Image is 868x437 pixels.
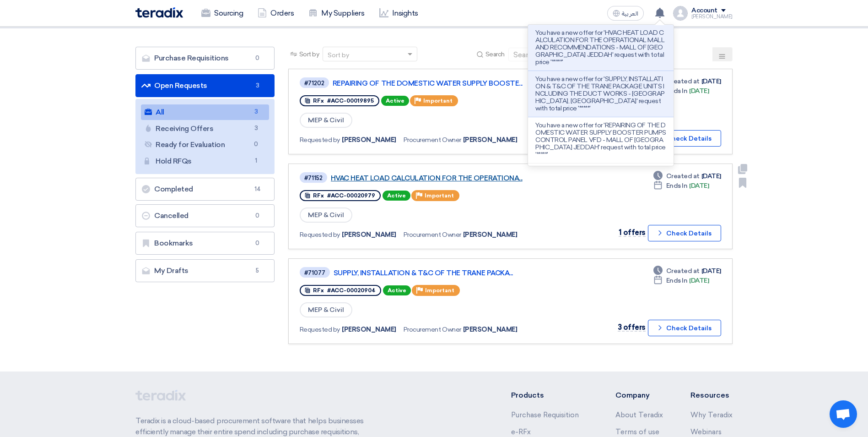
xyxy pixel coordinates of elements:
[141,104,269,120] a: All
[252,239,263,248] span: 0
[425,192,454,199] span: Important
[383,191,410,201] span: Active
[299,49,319,59] span: Sort by
[615,411,663,419] a: About Teradix
[666,266,700,276] span: Created at
[535,76,666,112] p: You have a new offer for 'SUPPLY, INSTALLATION & T&C OF THE TRANE PACKAGE UNITS INCLUDING THE DUC...
[830,400,857,428] a: Open chat
[404,230,461,240] span: Procurement Owner
[342,325,396,334] span: [PERSON_NAME]
[313,192,324,199] span: RFx
[135,47,275,70] a: Purchase Requisitions0
[463,135,518,145] span: [PERSON_NAME]
[304,175,323,181] div: #71152
[252,266,263,275] span: 5
[673,6,688,21] img: profile_test.png
[511,428,531,436] a: e-RFx
[615,390,663,401] li: Company
[327,287,376,294] span: #ACC-00020904
[252,211,263,220] span: 0
[313,98,324,104] span: RFx
[334,269,562,277] a: SUPPLY, INSTALLATION & T&C OF THE TRANE PACKA...
[535,29,666,66] p: You have a new offer for 'HVAC HEAT LOAD CALCULATION FOR THE OPERATIONAL MALL AND RECOMMENDATIONS...
[485,49,505,59] span: Search
[327,98,374,104] span: #ACC-00019895
[653,266,721,276] div: [DATE]
[252,185,263,194] span: 14
[141,137,269,153] a: Ready for Evaluation
[250,3,301,23] a: Orders
[423,98,453,104] span: Important
[666,276,688,285] span: Ends In
[619,228,646,237] span: 1 offers
[304,80,324,86] div: #71202
[381,96,409,106] span: Active
[251,140,262,149] span: 0
[648,225,721,241] button: Check Details
[535,122,666,158] p: You have a new offer for 'REPAIRING OF THE DOMESTIC WATER SUPPLY BOOSTER PUMPS CONTROL PANEL VFD ...
[342,135,396,145] span: [PERSON_NAME]
[691,7,717,15] div: Account
[690,411,733,419] a: Why Teradix
[328,50,349,60] div: Sort by
[252,81,263,90] span: 3
[653,171,721,181] div: [DATE]
[135,7,183,18] img: Teradix logo
[622,11,638,17] span: العربية
[135,204,275,227] a: Cancelled0
[252,54,263,63] span: 0
[342,230,396,240] span: [PERSON_NAME]
[508,48,636,61] input: Search by title or reference number
[691,14,733,19] div: [PERSON_NAME]
[300,325,340,334] span: Requested by
[313,287,324,294] span: RFx
[404,135,461,145] span: Procurement Owner
[372,3,426,23] a: Insights
[194,3,250,23] a: Sourcing
[648,320,721,336] button: Check Details
[383,285,411,295] span: Active
[333,79,561,87] a: REPAIRING OF THE DOMESTIC WATER SUPPLY BOOSTE...
[327,192,375,199] span: #ACC-00020979
[304,270,325,276] div: #71077
[425,287,454,294] span: Important
[653,181,709,191] div: [DATE]
[300,208,352,223] span: MEP & Civil
[511,390,588,401] li: Products
[135,178,275,201] a: Completed14
[251,107,262,117] span: 3
[653,86,709,96] div: [DATE]
[666,76,700,86] span: Created at
[300,302,352,317] span: MEP & Civil
[690,390,733,401] li: Resources
[653,76,721,86] div: [DATE]
[653,276,709,285] div: [DATE]
[690,428,722,436] a: Webinars
[251,124,262,133] span: 3
[618,323,646,332] span: 3 offers
[607,6,644,21] button: العربية
[251,156,262,166] span: 1
[301,3,372,23] a: My Suppliers
[135,74,275,97] a: Open Requests3
[300,135,340,145] span: Requested by
[331,174,560,182] a: HVAC HEAT LOAD CALCULATION FOR THE OPERATIONA...
[141,153,269,169] a: Hold RFQs
[135,232,275,255] a: Bookmarks0
[648,130,721,147] button: Check Details
[463,325,518,334] span: [PERSON_NAME]
[615,428,659,436] a: Terms of use
[141,121,269,137] a: Receiving Offers
[666,181,688,191] span: Ends In
[300,113,352,128] span: MEP & Civil
[135,259,275,282] a: My Drafts5
[300,230,340,240] span: Requested by
[404,325,461,334] span: Procurement Owner
[666,171,700,181] span: Created at
[463,230,518,240] span: [PERSON_NAME]
[666,86,688,96] span: Ends In
[511,411,579,419] a: Purchase Requisition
